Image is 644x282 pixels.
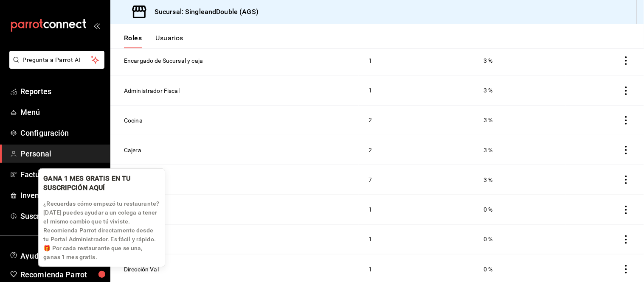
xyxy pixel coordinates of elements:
button: actions [622,146,630,154]
span: Configuración [20,127,103,139]
td: 3 % [473,75,566,105]
span: Menú [20,106,103,118]
button: actions [622,176,630,184]
span: Facturación [20,169,103,180]
button: actions [622,56,630,65]
button: Cocina [124,116,143,125]
td: 3 % [473,46,566,75]
td: 3 % [473,165,566,195]
td: 3 % [473,105,566,135]
button: Usuarios [155,34,183,48]
span: Pregunta a Parrot AI [23,56,91,64]
button: actions [622,265,630,274]
a: Pregunta a Parrot AI [6,61,104,70]
td: 1 [359,195,473,224]
td: 0 % [473,195,566,224]
span: Reportes [20,86,103,97]
button: actions [622,235,630,244]
p: ¿Recuerdas cómo empezó tu restaurante? [DATE] puedes ayudar a un colega a tener el mismo cambio q... [43,199,160,262]
div: navigation tabs [124,34,183,48]
span: Recomienda Parrot [20,269,103,280]
td: 1 [359,75,473,105]
td: 7 [359,165,473,195]
td: 3 % [473,135,566,165]
button: open_drawer_menu [93,22,100,29]
td: 2 [359,105,473,135]
button: Pregunta a Parrot AI [9,51,104,69]
td: 1 [359,224,473,254]
button: actions [622,206,630,214]
button: actions [622,116,630,125]
span: Inventarios [20,190,103,201]
button: Encargado de Sucursal y caja [124,56,203,65]
button: Cajera [124,146,141,154]
div: GANA 1 MES GRATIS EN TU SUSCRIPCIÓN AQUÍ [43,174,146,193]
span: Suscripción [20,210,103,222]
h3: Sucursal: SingleandDouble (AGS) [148,7,259,17]
button: Administrador Fiscal [124,87,180,95]
span: Ayuda [20,249,92,260]
td: 1 [359,46,473,75]
button: actions [622,87,630,95]
td: 2 [359,135,473,165]
span: Personal [20,148,103,159]
button: Roles [124,34,142,48]
td: 0 % [473,224,566,254]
